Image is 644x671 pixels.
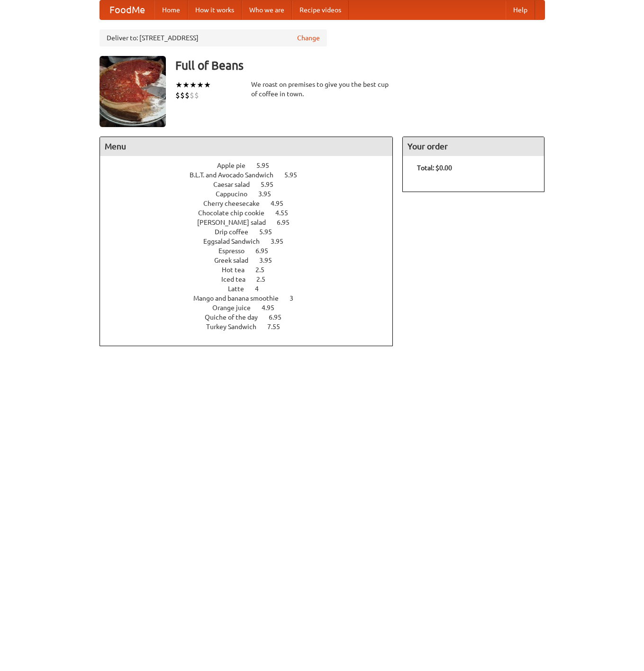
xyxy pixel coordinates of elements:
span: Espresso [218,247,254,255]
a: Change [297,33,320,43]
a: Chocolate chip cookie 4.55 [198,209,306,217]
a: Recipe videos [292,0,349,19]
span: Iced tea [221,276,255,283]
span: 3 [290,294,303,302]
a: Drip coffee 5.95 [215,228,290,236]
li: ★ [197,80,204,90]
span: 6.95 [255,247,278,255]
li: $ [185,90,190,101]
span: 4.95 [271,200,293,207]
span: 3.95 [271,238,293,245]
a: Cherry cheesecake 4.95 [203,200,301,207]
a: Iced tea 2.5 [221,276,283,283]
span: 4 [255,285,268,293]
div: Deliver to: [STREET_ADDRESS] [100,29,327,46]
span: Latte [228,285,254,293]
a: Cappucino 3.95 [216,190,289,198]
span: Quiche of the day [205,313,267,321]
span: Cappucino [216,190,257,198]
a: B.L.T. and Avocado Sandwich 5.95 [190,171,315,179]
h4: Menu [100,137,393,156]
a: Eggsalad Sandwich 3.95 [203,238,301,245]
span: 2.5 [255,266,274,274]
span: 3.95 [258,190,281,198]
a: Hot tea 2.5 [222,266,282,274]
h3: Full of Beans [175,56,545,75]
span: 5.95 [256,162,279,169]
span: 5.95 [261,181,283,188]
a: Quiche of the day 6.95 [205,313,299,321]
div: We roast on premises to give you the best cup of coffee in town. [251,80,393,99]
span: Cherry cheesecake [203,200,269,207]
span: Drip coffee [215,228,258,236]
li: ★ [175,80,182,90]
a: Greek salad 3.95 [214,257,290,264]
span: Eggsalad Sandwich [203,238,269,245]
a: Mango and banana smoothie 3 [193,294,311,302]
span: Greek salad [214,257,258,264]
img: angular.jpg [100,56,166,127]
span: Mango and banana smoothie [193,294,288,302]
span: B.L.T. and Avocado Sandwich [190,171,283,179]
span: [PERSON_NAME] salad [197,219,275,226]
span: Chocolate chip cookie [198,209,274,217]
span: Turkey Sandwich [206,323,266,331]
li: ★ [182,80,190,90]
li: ★ [204,80,211,90]
li: ★ [190,80,197,90]
a: Home [154,0,188,19]
a: [PERSON_NAME] salad 6.95 [197,219,307,226]
span: Caesar salad [213,181,259,188]
h4: Your order [403,137,544,156]
a: Who we are [242,0,292,19]
span: 4.95 [262,304,284,312]
li: $ [175,90,180,101]
a: Latte 4 [228,285,276,293]
span: Orange juice [212,304,260,312]
a: Apple pie 5.95 [217,162,287,169]
li: $ [180,90,185,101]
a: Turkey Sandwich 7.55 [206,323,298,331]
span: 4.55 [275,209,298,217]
a: Caesar salad 5.95 [213,181,291,188]
a: Espresso 6.95 [218,247,286,255]
span: 7.55 [267,323,290,331]
span: 3.95 [259,257,281,264]
a: How it works [188,0,242,19]
li: $ [190,90,194,101]
a: FoodMe [100,0,154,19]
span: 5.95 [284,171,307,179]
b: Total: $0.00 [417,164,452,172]
a: Help [506,0,535,19]
span: 6.95 [269,313,291,321]
span: 6.95 [277,219,299,226]
span: 5.95 [259,228,281,236]
li: $ [194,90,199,101]
span: Apple pie [217,162,255,169]
a: Orange juice 4.95 [212,304,292,312]
span: 2.5 [256,276,275,283]
span: Hot tea [222,266,254,274]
